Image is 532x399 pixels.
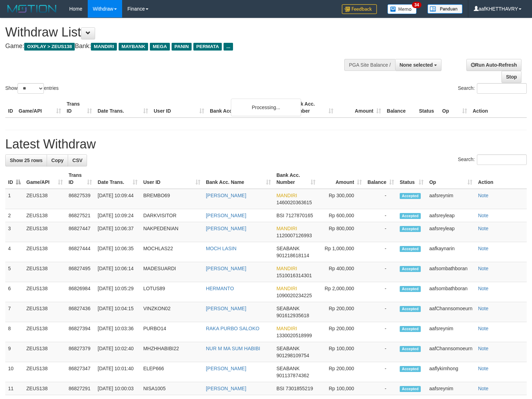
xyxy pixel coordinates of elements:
td: [DATE] 10:09:24 [95,209,140,222]
th: Game/API: activate to sort column ascending [24,169,66,189]
td: LOTUS89 [140,282,203,302]
td: [DATE] 10:06:14 [95,262,140,282]
th: ID: activate to sort column descending [5,169,24,189]
td: 10 [5,362,24,382]
th: Date Trans. [95,98,151,118]
span: MANDIRI [91,43,117,51]
span: PANIN [172,43,192,51]
a: Note [478,366,488,371]
td: Rp 800,000 [318,222,365,242]
td: 86826984 [66,282,95,302]
td: 1 [5,189,24,209]
td: 5 [5,262,24,282]
td: Rp 200,000 [318,322,365,342]
td: MADESUARDI [140,262,203,282]
span: Show 25 rows [10,158,42,163]
span: Copy 1120007126993 to clipboard [277,233,312,238]
th: Action [470,98,527,118]
th: Action [475,169,527,189]
td: [DATE] 10:04:15 [95,302,140,322]
td: 86827394 [66,322,95,342]
td: 2 [5,209,24,222]
td: ZEUS138 [24,242,66,262]
span: OXPLAY > ZEUS138 [24,43,75,51]
span: Accepted [400,226,421,232]
a: Note [478,306,488,311]
th: User ID: activate to sort column ascending [140,169,203,189]
h1: Latest Withdraw [5,137,527,151]
span: SEABANK [277,346,300,351]
td: ZEUS138 [24,382,66,395]
td: 3 [5,222,24,242]
td: ZEUS138 [24,302,66,322]
td: ZEUS138 [24,262,66,282]
td: Rp 100,000 [318,382,365,395]
th: Balance: activate to sort column ascending [365,169,397,189]
img: Button%20Memo.svg [387,4,417,14]
a: [PERSON_NAME] [206,213,246,218]
a: Note [478,193,488,198]
span: Accepted [400,306,421,312]
a: [PERSON_NAME] [206,226,246,231]
a: [PERSON_NAME] [206,306,246,311]
td: - [365,302,397,322]
td: ELEP666 [140,362,203,382]
td: 86827291 [66,382,95,395]
label: Show entries [5,83,59,94]
h1: Withdraw List [5,25,348,39]
span: MANDIRI [277,326,297,331]
select: Showentries [18,83,44,94]
button: None selected [395,59,442,71]
span: Accepted [400,386,421,392]
span: CSV [72,158,82,163]
td: - [365,342,397,362]
td: aafkaynarin [426,242,475,262]
span: Accepted [400,246,421,252]
span: MEGA [150,43,170,51]
th: Bank Acc. Number [288,98,336,118]
td: - [365,242,397,262]
th: User ID [151,98,207,118]
a: Note [478,226,488,231]
span: ... [224,43,233,51]
span: SEABANK [277,366,300,371]
td: aafsombathboran [426,262,475,282]
td: aafsreyleap [426,222,475,242]
a: CSV [68,154,87,166]
td: [DATE] 10:06:35 [95,242,140,262]
a: Stop [501,71,521,83]
td: ZEUS138 [24,342,66,362]
td: Rp 200,000 [318,362,365,382]
a: Note [478,346,488,351]
th: Status: activate to sort column ascending [397,169,426,189]
a: NUR M MA SUM HABIBI [206,346,260,351]
span: Accepted [400,366,421,372]
a: Show 25 rows [5,154,47,166]
span: MANDIRI [277,226,297,231]
th: Amount [336,98,384,118]
th: Bank Acc. Number: activate to sort column ascending [274,169,318,189]
span: Copy 901137874362 to clipboard [277,373,309,378]
span: Copy 7127870165 to clipboard [286,213,313,218]
span: Accepted [400,346,421,352]
td: 86827444 [66,242,95,262]
td: NAKPEDENIAN [140,222,203,242]
th: ID [5,98,16,118]
label: Search: [458,83,527,94]
td: 86827495 [66,262,95,282]
img: panduan.png [427,4,463,14]
a: RAKA PURBO SALOKO [206,326,260,331]
div: PGA Site Balance / [344,59,395,71]
th: Op [439,98,470,118]
img: Feedback.jpg [342,4,377,14]
span: 34 [412,2,421,8]
td: NISA1005 [140,382,203,395]
td: Rp 2,000,000 [318,282,365,302]
input: Search: [477,83,527,94]
a: Note [478,286,488,291]
a: Note [478,246,488,251]
td: Rp 1,000,000 [318,242,365,262]
td: 86827347 [66,362,95,382]
td: [DATE] 10:00:03 [95,382,140,395]
span: Copy 901218618114 to clipboard [277,253,309,258]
